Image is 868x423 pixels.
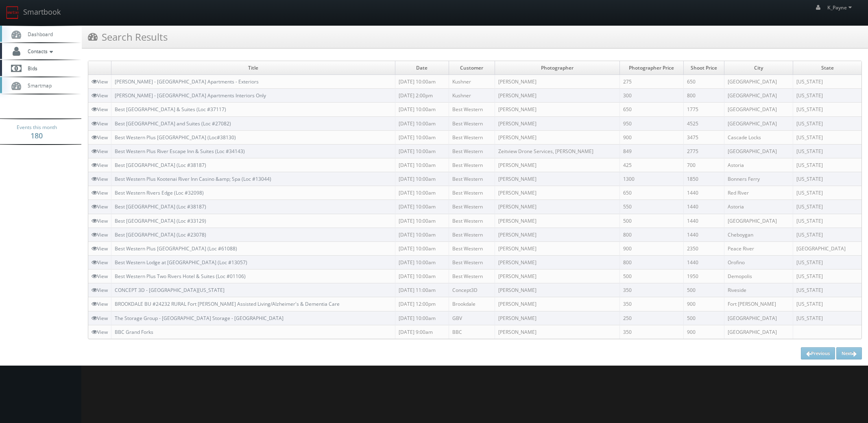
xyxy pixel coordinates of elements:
[724,270,793,283] td: Demopolis
[724,172,793,186] td: Bonners Ferry
[620,172,684,186] td: 1300
[683,116,724,130] td: 4525
[449,130,495,144] td: Best Western
[395,158,449,172] td: [DATE] 10:00am
[395,75,449,89] td: [DATE] 10:00am
[724,311,793,325] td: [GEOGRAPHIC_DATA]
[495,103,619,116] td: [PERSON_NAME]
[793,241,861,255] td: [GEOGRAPHIC_DATA]
[395,214,449,228] td: [DATE] 10:00am
[683,158,724,172] td: 700
[724,283,793,297] td: Riveside
[395,200,449,214] td: [DATE] 10:00am
[683,325,724,339] td: 900
[495,130,619,144] td: [PERSON_NAME]
[495,89,619,103] td: [PERSON_NAME]
[115,175,271,182] a: Best Western Plus Kootenai River Inn Casino &amp; Spa (Loc #13044)
[620,158,684,172] td: 425
[495,283,619,297] td: [PERSON_NAME]
[724,228,793,241] td: Cheboygan
[92,300,108,307] a: View
[620,255,684,269] td: 800
[92,315,108,322] a: View
[620,130,684,144] td: 900
[620,186,684,200] td: 650
[683,311,724,325] td: 500
[620,200,684,214] td: 550
[793,255,861,269] td: [US_STATE]
[724,241,793,255] td: Peace River
[115,148,245,155] a: Best Western Plus River Escape Inn & Suites (Loc #34143)
[724,158,793,172] td: Astoria
[683,130,724,144] td: 3475
[24,82,52,89] span: Smartmap
[115,203,206,210] a: Best [GEOGRAPHIC_DATA] (Loc #38187)
[115,245,237,252] a: Best Western Plus [GEOGRAPHIC_DATA] (Loc #61088)
[115,189,204,196] a: Best Western Rivers Edge (Loc #32098)
[683,103,724,116] td: 1775
[683,297,724,311] td: 900
[115,162,206,169] a: Best [GEOGRAPHIC_DATA] (Loc #38187)
[92,259,108,266] a: View
[395,103,449,116] td: [DATE] 10:00am
[724,186,793,200] td: Red River
[793,116,861,130] td: [US_STATE]
[495,214,619,228] td: [PERSON_NAME]
[495,311,619,325] td: [PERSON_NAME]
[793,311,861,325] td: [US_STATE]
[92,162,108,169] a: View
[111,61,395,75] td: Title
[793,144,861,158] td: [US_STATE]
[793,75,861,89] td: [US_STATE]
[115,287,225,294] a: CONCEPT 3D - [GEOGRAPHIC_DATA][US_STATE]
[115,273,246,280] a: Best Western Plus Two Rivers Hotel & Suites (Loc #01106)
[793,283,861,297] td: [US_STATE]
[683,200,724,214] td: 1440
[793,186,861,200] td: [US_STATE]
[495,172,619,186] td: [PERSON_NAME]
[395,325,449,339] td: [DATE] 9:00am
[115,92,266,99] a: [PERSON_NAME] - [GEOGRAPHIC_DATA] Apartments Interiors Only
[395,144,449,158] td: [DATE] 10:00am
[683,75,724,89] td: 650
[92,203,108,210] a: View
[620,89,684,103] td: 300
[449,325,495,339] td: BBC
[92,148,108,155] a: View
[115,231,206,238] a: Best [GEOGRAPHIC_DATA] (Loc #23078)
[620,75,684,89] td: 275
[449,75,495,89] td: Kushner
[620,144,684,158] td: 849
[620,228,684,241] td: 800
[31,131,43,140] strong: 180
[683,214,724,228] td: 1440
[449,89,495,103] td: Kushner
[449,186,495,200] td: Best Western
[724,130,793,144] td: Cascade Locks
[449,255,495,269] td: Best Western
[115,120,231,127] a: Best [GEOGRAPHIC_DATA] and Suites (Loc #27082)
[793,228,861,241] td: [US_STATE]
[395,311,449,325] td: [DATE] 10:00am
[724,61,793,75] td: City
[683,283,724,297] td: 500
[449,103,495,116] td: Best Western
[724,297,793,311] td: Fort [PERSON_NAME]
[495,144,619,158] td: Zeitview Drone Services, [PERSON_NAME]
[115,106,226,113] a: Best [GEOGRAPHIC_DATA] & Suites (Loc #37117)
[395,116,449,130] td: [DATE] 10:00am
[395,241,449,255] td: [DATE] 10:00am
[620,270,684,283] td: 500
[724,89,793,103] td: [GEOGRAPHIC_DATA]
[793,61,861,75] td: State
[92,120,108,127] a: View
[495,325,619,339] td: [PERSON_NAME]
[395,283,449,297] td: [DATE] 11:00am
[6,6,19,19] img: smartbook-logo.png
[495,255,619,269] td: [PERSON_NAME]
[495,241,619,255] td: [PERSON_NAME]
[24,65,37,72] span: Bids
[115,315,284,322] a: The Storage Group - [GEOGRAPHIC_DATA] Storage - [GEOGRAPHIC_DATA]
[449,144,495,158] td: Best Western
[92,134,108,141] a: View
